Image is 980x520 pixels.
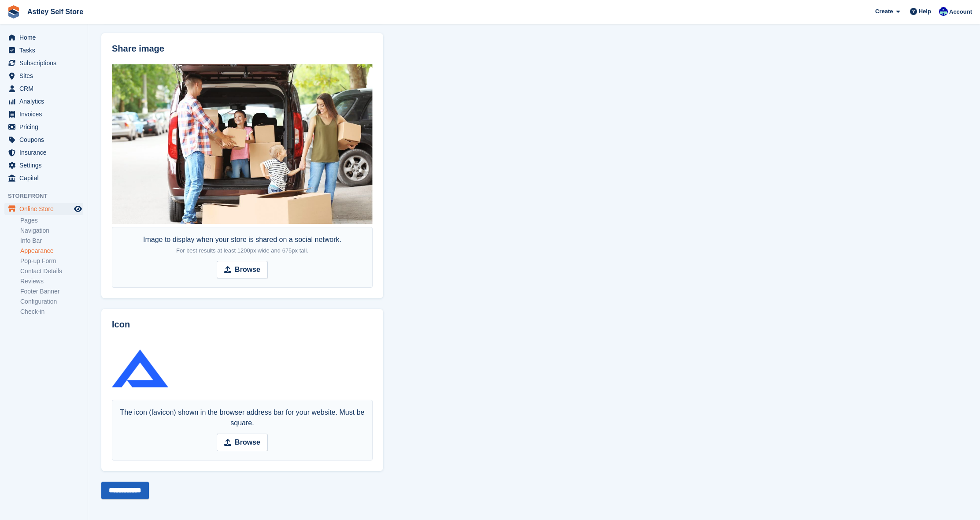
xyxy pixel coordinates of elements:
a: Reviews [20,277,83,286]
span: Settings [19,159,72,171]
span: Storefront [8,192,88,201]
a: menu [4,95,83,108]
a: menu [4,31,83,44]
a: menu [4,172,83,184]
span: Pricing [19,121,72,133]
span: Subscriptions [19,57,72,69]
h2: Icon [112,319,373,330]
span: Account [949,7,972,16]
a: menu [4,159,83,171]
a: menu [4,108,83,120]
span: Analytics [19,95,72,108]
img: apple-touch-icon.png [112,340,168,397]
a: Appearance [20,247,83,255]
a: Info Bar [20,237,83,245]
div: The icon (favicon) shown in the browser address bar for your website. Must be square. [117,407,368,428]
a: Configuration [20,297,83,306]
img: Gemma Parkinson [939,7,948,16]
span: Create [875,7,893,16]
span: CRM [19,82,72,95]
a: Preview store [73,204,83,214]
input: Browse [217,434,268,451]
a: Contact Details [20,267,83,275]
a: Pop-up Form [20,257,83,265]
a: menu [4,70,83,82]
h2: Share image [112,44,373,54]
span: Capital [19,172,72,184]
img: Astley%20Self%20Store-social.jpg [112,64,373,224]
img: stora-icon-8386f47178a22dfd0bd8f6a31ec36ba5ce8667c1dd55bd0f319d3a0aa187defe.svg [7,5,20,19]
a: menu [4,44,83,56]
span: Sites [19,70,72,82]
a: menu [4,146,83,159]
span: Tasks [19,44,72,56]
span: Online Store [19,203,72,215]
a: Pages [20,216,83,225]
a: menu [4,121,83,133]
span: Home [19,31,72,44]
strong: Browse [235,264,260,275]
a: Check-in [20,308,83,316]
div: Image to display when your store is shared on a social network. [143,234,341,256]
a: menu [4,57,83,69]
a: menu [4,203,83,215]
span: Help [919,7,931,16]
input: Browse [217,261,268,279]
span: Insurance [19,146,72,159]
a: Navigation [20,227,83,235]
span: Invoices [19,108,72,120]
a: Astley Self Store [24,4,87,19]
strong: Browse [235,437,260,448]
span: For best results at least 1200px wide and 675px tall. [176,247,308,254]
span: Coupons [19,134,72,146]
a: menu [4,134,83,146]
a: menu [4,82,83,95]
a: Footer Banner [20,287,83,296]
